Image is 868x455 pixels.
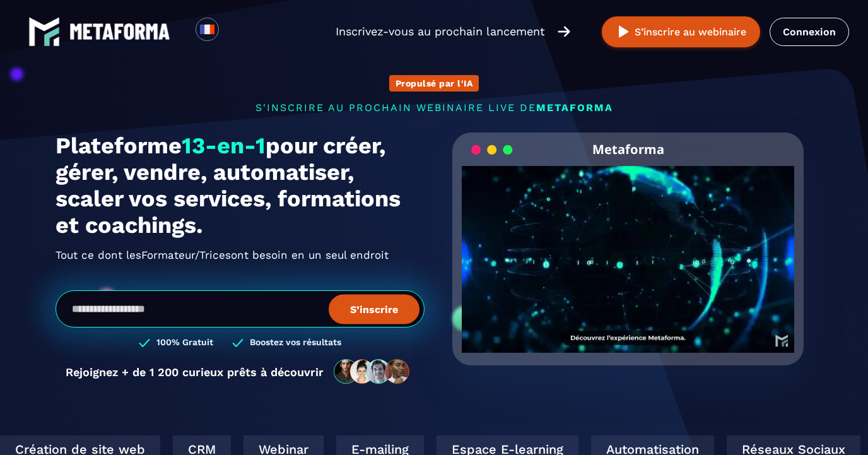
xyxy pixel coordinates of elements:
img: loading [471,144,513,156]
span: 13-en-1 [182,133,266,159]
h1: Plateforme pour créer, gérer, vendre, automatiser, scaler vos services, formations et coachings. [56,133,425,239]
p: Inscrivez-vous au prochain lancement [336,23,545,40]
img: fr [199,21,215,37]
button: S’inscrire au webinaire [602,16,760,47]
video: Your browser does not support the video tag. [462,166,794,332]
p: Rejoignez + de 1 200 curieux prêts à découvrir [66,365,324,379]
input: Search for option [230,24,239,39]
img: play [616,24,631,40]
p: Propulsé par l'IA [396,78,473,88]
img: checked [232,337,243,349]
h3: Boostez vos résultats [250,337,341,349]
a: Connexion [770,18,849,46]
p: s'inscrire au prochain webinaire live de [56,102,812,114]
h3: 100% Gratuit [156,337,213,349]
button: S’inscrire [329,294,419,324]
span: Formateur/Trices [141,245,231,265]
img: logo [28,16,60,47]
img: checked [139,337,150,349]
div: Search for option [219,18,250,45]
h2: Metaforma [592,133,664,166]
h2: Tout ce dont les ont besoin en un seul endroit [56,245,425,265]
img: logo [69,23,170,40]
img: arrow-right [558,25,570,38]
span: METAFORMA [536,102,613,114]
img: community-people [330,358,414,385]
